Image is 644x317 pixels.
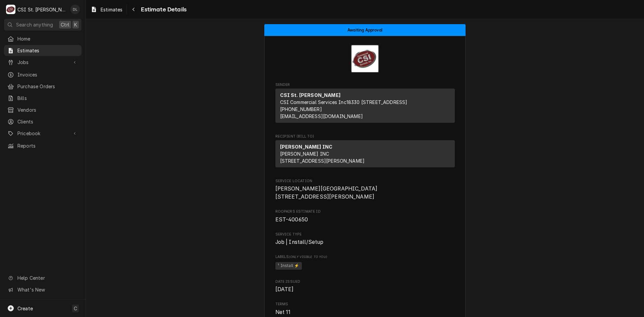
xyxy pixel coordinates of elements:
span: Awaiting Approval [347,28,382,32]
div: [object Object] [275,254,455,271]
span: (Only Visible to You) [289,255,327,259]
div: Roopairs Estimate ID [275,209,455,223]
span: Date Issued [275,285,455,294]
span: Pricebook [17,130,68,137]
span: Bills [17,95,78,102]
a: Reports [4,140,82,151]
span: ¹ Install ⚡️ [275,262,302,270]
div: Service Type [275,232,455,246]
div: CSI St. [PERSON_NAME] [17,6,67,13]
strong: [PERSON_NAME] INC [280,144,333,150]
div: Estimate Recipient [275,134,455,170]
a: Go to What's New [4,284,82,295]
span: Jobs [17,59,68,66]
a: [PHONE_NUMBER] [280,106,322,112]
span: Terms [275,308,455,316]
span: Sender [275,82,455,88]
a: Go to Help Center [4,272,82,283]
span: Invoices [17,71,78,78]
span: Service Location [275,178,455,184]
a: Bills [4,93,82,104]
span: C [74,305,77,312]
button: Search anythingCtrlK [4,19,82,31]
div: C [6,5,15,14]
a: Go to Pricebook [4,128,82,139]
a: [EMAIL_ADDRESS][DOMAIN_NAME] [280,113,363,119]
span: Vendors [17,106,78,113]
a: Home [4,33,82,44]
div: Sender [275,89,455,125]
div: Recipient (Bill To) [275,140,455,170]
div: Date Issued [275,279,455,294]
button: Navigate back [128,4,139,15]
span: [DATE] [275,286,294,293]
div: Terms [275,302,455,316]
div: Estimate Sender [275,82,455,126]
span: Job | Install/Setup [275,239,324,245]
a: Estimates [4,45,82,56]
span: Terms [275,302,455,307]
span: What's New [17,286,77,293]
strong: CSI St. [PERSON_NAME] [280,92,340,98]
span: [PERSON_NAME] INC [STREET_ADDRESS][PERSON_NAME] [280,151,365,164]
span: Search anything [16,21,53,28]
a: Vendors [4,104,82,115]
span: Labels [275,254,455,260]
span: [object Object] [275,261,455,271]
span: Ctrl [61,21,69,28]
span: Estimates [101,6,122,13]
span: Service Location [275,185,455,201]
a: Estimates [88,4,125,15]
span: Service Type [275,232,455,237]
span: Estimates [17,47,78,54]
div: Service Location [275,178,455,201]
a: Invoices [4,69,82,80]
span: [PERSON_NAME][GEOGRAPHIC_DATA] [STREET_ADDRESS][PERSON_NAME] [275,186,378,200]
div: Status [264,24,466,36]
span: CSI Commercial Services Inc18330 [STREET_ADDRESS] [280,99,408,105]
span: EST-400650 [275,216,308,223]
img: Logo [351,45,379,73]
span: Roopairs Estimate ID [275,209,455,214]
span: Net 11 [275,309,291,315]
span: Purchase Orders [17,83,78,90]
div: CSI St. Louis's Avatar [6,5,15,14]
div: Recipient (Bill To) [275,140,455,167]
a: Clients [4,116,82,127]
span: Date Issued [275,279,455,284]
span: Reports [17,142,78,149]
span: Roopairs Estimate ID [275,216,455,224]
span: Service Type [275,238,455,246]
span: Home [17,35,78,42]
div: Sender [275,89,455,123]
span: Clients [17,118,78,125]
span: Help Center [17,274,77,281]
span: Recipient (Bill To) [275,134,455,139]
span: Estimate Details [139,5,186,14]
div: DL [70,5,80,14]
span: K [74,21,77,28]
span: Create [17,306,33,311]
div: David Lindsey's Avatar [70,5,80,14]
a: Go to Jobs [4,57,82,68]
a: Purchase Orders [4,81,82,92]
